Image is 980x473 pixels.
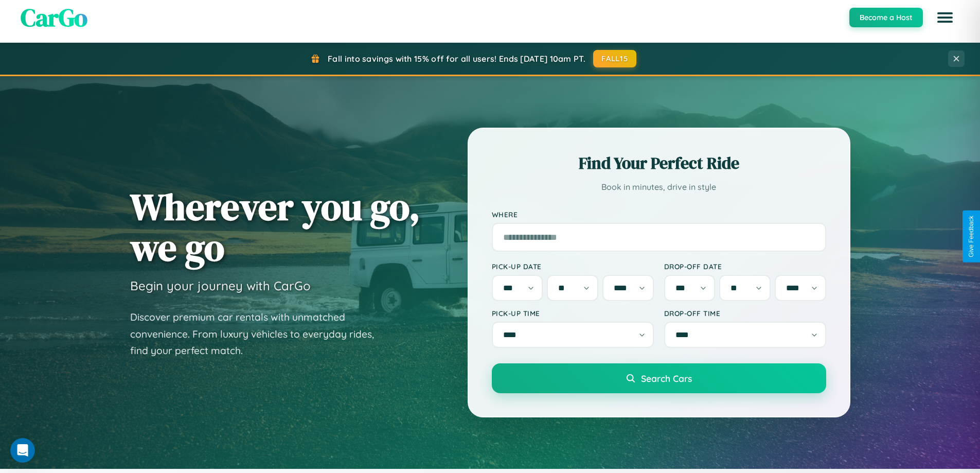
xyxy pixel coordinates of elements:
p: Discover premium car rentals with unmatched convenience. From luxury vehicles to everyday rides, ... [130,309,387,359]
button: FALL15 [593,50,636,67]
h3: Begin your journey with CarGo [130,278,311,293]
iframe: Intercom live chat [10,438,35,463]
label: Where [492,210,826,219]
label: Drop-off Time [664,309,826,318]
label: Pick-up Date [492,262,654,271]
button: Search Cars [492,363,826,393]
label: Drop-off Date [664,262,826,271]
span: CarGo [21,1,87,34]
button: Become a Host [849,8,923,27]
span: Fall into savings with 15% off for all users! Ends [DATE] 10am PT. [328,54,585,64]
p: Book in minutes, drive in style [492,180,826,195]
h2: Find Your Perfect Ride [492,152,826,174]
label: Pick-up Time [492,309,654,318]
div: Give Feedback [968,216,975,257]
h1: Wherever you go, we go [130,186,420,268]
span: Search Cars [641,373,692,384]
button: Open menu [931,3,959,32]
